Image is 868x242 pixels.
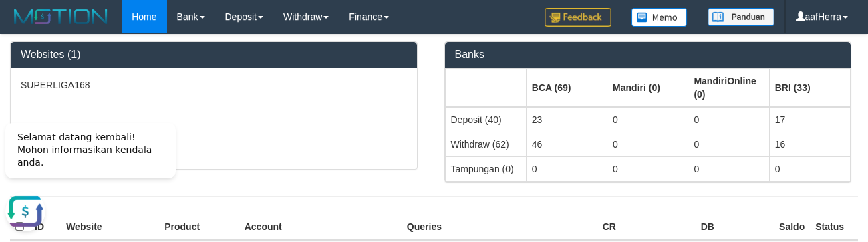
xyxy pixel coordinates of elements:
[402,214,523,240] th: Queries
[523,214,621,240] th: CR
[445,156,526,181] td: Tampungan (0)
[21,78,407,92] p: SUPERLIGA168
[688,156,769,181] td: 0
[631,8,688,27] img: Button%20Memo.svg
[607,156,688,181] td: 0
[445,107,526,132] td: Deposit (40)
[688,68,769,107] th: Group: activate to sort column ascending
[769,132,850,156] td: 16
[10,7,112,27] img: MOTION_logo.png
[21,49,407,61] h3: Websites (1)
[607,132,688,156] td: 0
[708,8,774,26] img: panduan.png
[769,107,850,132] td: 17
[769,68,850,107] th: Group: activate to sort column ascending
[769,156,850,181] td: 0
[621,214,720,240] th: DB
[239,214,402,240] th: Account
[545,8,611,27] img: Feedback.jpg
[810,214,858,240] th: Status
[526,107,607,132] td: 23
[455,49,841,61] h3: Banks
[688,132,769,156] td: 0
[526,132,607,156] td: 46
[607,107,688,132] td: 0
[526,68,607,107] th: Group: activate to sort column ascending
[607,68,688,107] th: Group: activate to sort column ascending
[720,214,810,240] th: Saldo
[5,80,45,120] button: Open LiveChat chat widget
[159,214,239,240] th: Product
[445,132,526,156] td: Withdraw (62)
[17,21,152,57] span: Selamat datang kembali! Mohon informasikan kendala anda.
[445,68,526,107] th: Group: activate to sort column ascending
[688,107,769,132] td: 0
[526,156,607,181] td: 0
